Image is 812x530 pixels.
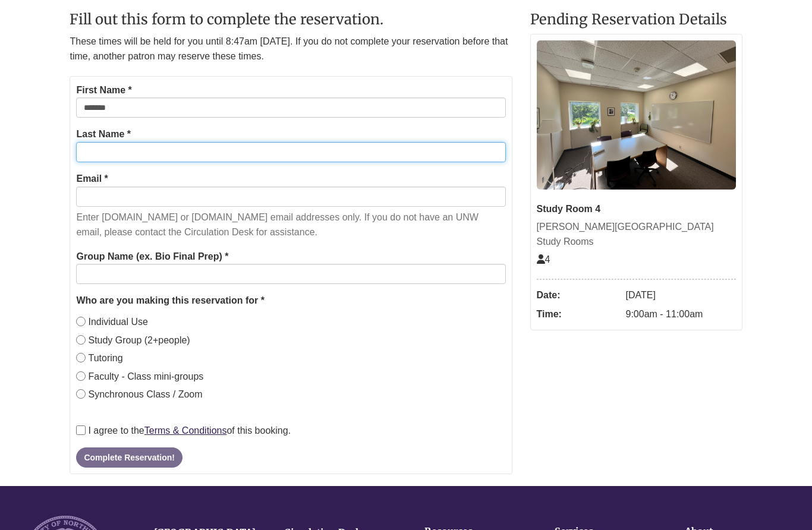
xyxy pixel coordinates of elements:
label: First Name * [76,83,131,98]
h2: Pending Reservation Details [530,12,742,27]
dt: Date: [537,286,620,305]
input: Faculty - Class mini-groups [76,371,86,381]
label: Email * [76,171,108,187]
input: Individual Use [76,317,86,326]
button: Complete Reservation! [76,447,182,468]
span: The capacity of this space [537,254,550,264]
input: Tutoring [76,353,86,362]
dd: [DATE] [626,286,736,305]
h2: Fill out this form to complete the reservation. [70,12,512,27]
dd: 9:00am - 11:00am [626,305,736,324]
dt: Time: [537,305,620,324]
label: I agree to the of this booking. [76,423,291,438]
label: Individual Use [76,314,148,330]
div: Study Room 4 [537,201,736,217]
label: Tutoring [76,351,122,366]
p: Enter [DOMAIN_NAME] or [DOMAIN_NAME] email addresses only. If you do not have an UNW email, pleas... [76,210,505,240]
input: I agree to theTerms & Conditionsof this booking. [76,425,86,435]
label: Study Group (2+people) [76,333,190,348]
input: Study Group (2+people) [76,335,86,345]
input: Synchronous Class / Zoom [76,389,86,399]
label: Synchronous Class / Zoom [76,387,202,402]
p: These times will be held for you until 8:47am [DATE]. If you do not complete your reservation bef... [70,34,512,64]
label: Group Name (ex. Bio Final Prep) * [76,249,228,264]
label: Faculty - Class mini-groups [76,369,203,384]
div: [PERSON_NAME][GEOGRAPHIC_DATA] Study Rooms [537,219,736,250]
img: Study Room 4 [537,40,736,190]
a: Terms & Conditions [144,425,227,436]
legend: Who are you making this reservation for * [76,293,505,308]
label: Last Name * [76,127,131,142]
